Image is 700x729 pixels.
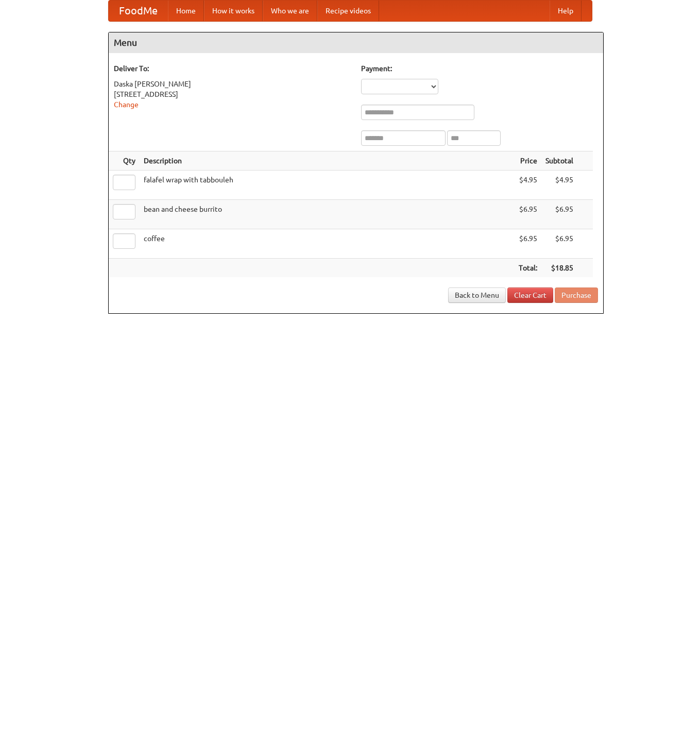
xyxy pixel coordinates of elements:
th: Subtotal [541,151,577,171]
a: Clear Cart [507,287,553,303]
a: Change [114,100,139,109]
h5: Payment: [361,63,598,74]
td: falafel wrap with tabbouleh [140,171,515,200]
div: [STREET_ADDRESS] [114,89,351,99]
a: Who we are [263,1,317,21]
div: Daska [PERSON_NAME] [114,79,351,89]
button: Purchase [555,287,598,303]
td: $6.95 [515,229,541,259]
td: bean and cheese burrito [140,200,515,229]
td: $6.95 [515,200,541,229]
th: Qty [109,151,140,171]
h5: Deliver To: [114,63,351,74]
a: How it works [204,1,263,21]
h4: Menu [109,32,603,53]
th: $18.85 [541,259,577,278]
a: Help [550,1,582,21]
a: Recipe videos [317,1,379,21]
td: $4.95 [541,171,577,200]
a: Back to Menu [448,287,506,303]
td: $4.95 [515,171,541,200]
th: Description [140,151,515,171]
th: Total: [515,259,541,278]
td: $6.95 [541,229,577,259]
td: $6.95 [541,200,577,229]
td: coffee [140,229,515,259]
a: FoodMe [109,1,168,21]
th: Price [515,151,541,171]
a: Home [168,1,204,21]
